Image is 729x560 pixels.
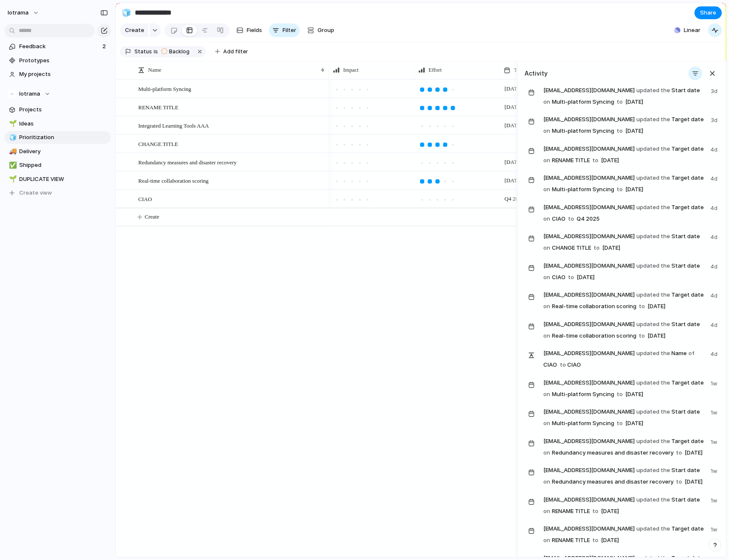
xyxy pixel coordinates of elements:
span: CIAO [138,194,152,204]
span: [DATE] [645,301,668,312]
span: on [543,215,550,223]
span: [EMAIL_ADDRESS][DOMAIN_NAME] [543,115,635,124]
span: Target date [543,114,706,137]
span: updated the [636,349,670,358]
span: [DATE] [599,535,621,545]
span: 1w [711,465,719,475]
button: Create [120,23,149,37]
span: on [543,507,550,516]
span: [EMAIL_ADDRESS][DOMAIN_NAME] [543,291,635,299]
button: iotrama [4,6,44,20]
span: 1w [711,495,719,505]
span: [DATE] [623,126,646,136]
div: 🌱Ideas [4,117,111,130]
span: iotrama [8,9,29,17]
span: updated the [636,145,670,153]
span: updated the [636,291,670,299]
div: 🌱 [9,119,15,128]
span: to [617,185,623,194]
a: CIAO [551,213,567,225]
a: Multi-platform Syncing [551,96,615,108]
span: 1w [711,436,719,446]
span: of [688,349,694,358]
h3: Activity [525,69,548,78]
span: to [676,478,682,486]
a: RENAME TITLE [551,505,591,517]
span: [EMAIL_ADDRESS][DOMAIN_NAME] [543,262,635,270]
button: 🌱 [8,175,16,184]
button: Backlog [159,47,195,56]
span: Impact [343,66,359,74]
span: [EMAIL_ADDRESS][DOMAIN_NAME] [543,174,635,182]
span: Prioritization [19,133,108,142]
a: ✅Shipped [4,159,111,172]
span: updated the [636,525,670,533]
span: Share [700,9,716,17]
a: CIAO [551,271,567,283]
span: Start date [543,261,705,283]
span: [DATE] [645,331,668,341]
span: Delivery [19,147,108,156]
span: to [617,98,623,106]
a: My projects [4,68,111,81]
span: updated the [636,232,670,241]
span: updated the [636,115,670,124]
span: to [617,127,623,135]
span: Add filter [223,48,248,55]
span: [DATE] [600,243,623,253]
span: Multi-platform Syncing [138,84,191,93]
span: updated the [636,379,670,387]
span: Target date [543,173,705,195]
a: Real-time collaboration scoring [551,330,638,342]
span: [DATE] [599,155,621,166]
span: Iotrama [19,90,40,98]
button: 🌱 [8,120,16,128]
span: DUPLICATE VIEW [19,175,108,184]
button: 🚚 [8,147,16,156]
span: to [639,332,645,340]
span: 4d [710,144,719,154]
span: on [543,98,550,106]
span: Status [134,48,152,55]
a: RENAME TITLE [551,534,591,546]
span: 4d [710,290,719,300]
a: Multi-platform Syncing [551,417,615,429]
a: 🧊Prioritization [4,131,111,144]
span: Name CIAO [543,348,705,371]
span: [DATE] [623,97,646,107]
span: 4d [710,202,719,213]
span: Start date [543,407,706,429]
span: on [543,127,550,135]
div: 🧊 [9,133,15,143]
span: to [568,215,574,223]
span: Name [148,66,161,74]
div: 🌱 [9,174,15,184]
span: [EMAIL_ADDRESS][DOMAIN_NAME] [543,349,635,358]
button: ✅ [8,161,16,169]
span: My projects [19,70,108,79]
span: updated the [636,203,670,212]
span: Linear [684,26,700,35]
span: updated the [636,408,670,416]
span: Start date [543,319,705,342]
button: Iotrama [4,87,111,100]
button: is [152,47,160,56]
span: [EMAIL_ADDRESS][DOMAIN_NAME] [543,466,635,475]
span: on [543,419,550,428]
span: 4d [710,348,719,359]
span: updated the [636,262,670,270]
button: Create view [4,187,111,199]
button: Group [303,23,338,37]
span: on [543,332,550,340]
span: [DATE] [623,184,646,195]
span: Target date [543,202,705,225]
span: Effort [429,66,442,74]
button: Add filter [210,46,253,58]
span: updated the [636,496,670,504]
span: [DATE] [623,389,646,400]
span: Backlog [169,48,190,55]
button: Fields [233,23,265,37]
span: Start date [543,85,706,108]
span: [EMAIL_ADDRESS][DOMAIN_NAME] [543,525,635,533]
span: Fields [247,26,262,35]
